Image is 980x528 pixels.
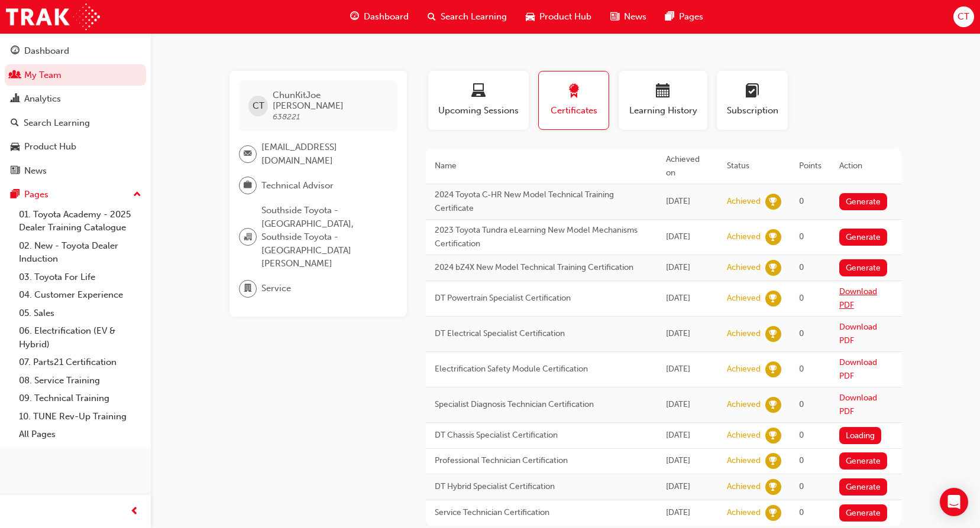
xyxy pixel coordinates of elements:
a: News [5,160,146,182]
span: Thu Jun 05 2014 00:00:00 GMT+1000 (Australian Eastern Standard Time) [666,455,690,465]
span: news-icon [610,9,619,24]
button: Generate [839,504,888,522]
span: Subscription [726,104,779,118]
span: people-icon [11,70,20,81]
td: DT Hybrid Specialist Certification [426,474,657,500]
span: learningRecordVerb_ACHIEVE-icon [765,505,781,521]
button: DashboardMy TeamAnalyticsSearch LearningProduct HubNews [5,38,146,184]
a: 09. Technical Training [14,389,146,408]
span: 0 [799,481,804,491]
a: 08. Service Training [14,371,146,390]
th: Action [830,149,901,184]
span: 0 [799,455,804,465]
span: learningRecordVerb_ACHIEVE-icon [765,397,781,413]
span: 0 [799,293,804,303]
span: Fri Apr 21 2023 00:00:00 GMT+1000 (Australian Eastern Standard Time) [666,430,690,440]
span: news-icon [11,166,20,177]
a: search-iconSearch Learning [418,5,516,29]
span: 638221 [273,112,300,122]
th: Status [718,149,790,184]
a: All Pages [14,425,146,444]
a: Download PDF [839,357,877,381]
a: Download PDF [839,286,877,310]
div: Pages [24,188,48,201]
span: pages-icon [665,9,674,24]
span: car-icon [11,142,20,152]
span: department-icon [244,281,252,296]
span: learningRecordVerb_ACHIEVE-icon [765,194,781,210]
td: Professional Technician Certification [426,448,657,474]
a: Analytics [5,88,146,110]
span: Thu Nov 10 2011 00:00:00 GMT+1000 (Australian Eastern Standard Time) [666,481,690,491]
a: pages-iconPages [656,5,713,29]
button: Certificates [538,71,609,130]
span: Certificates [548,104,600,118]
td: Specialist Diagnosis Technician Certification [426,387,657,423]
span: Search Learning [441,10,507,24]
td: DT Electrical Specialist Certification [426,317,657,352]
span: learningRecordVerb_ACHIEVE-icon [765,361,781,377]
span: Thu Nov 10 2011 00:00:00 GMT+1000 (Australian Eastern Standard Time) [666,507,690,517]
span: search-icon [11,118,19,129]
td: Service Technician Certification [426,500,657,526]
button: Generate [839,229,888,246]
span: Pages [679,10,703,24]
a: car-iconProduct Hub [516,5,601,29]
span: guage-icon [11,46,20,57]
a: guage-iconDashboard [341,5,418,29]
span: 0 [799,232,804,242]
span: up-icon [133,187,141,203]
span: Fri Nov 03 2023 20:34:54 GMT+1000 (Australian Eastern Standard Time) [666,293,690,303]
span: Fri Sep 27 2024 14:57:40 GMT+1000 (Australian Eastern Standard Time) [666,232,690,242]
span: organisation-icon [244,230,252,245]
span: 0 [799,328,804,338]
span: 0 [799,507,804,517]
button: Generate [839,193,888,210]
div: Search Learning [24,116,90,130]
a: 01. Toyota Academy - 2025 Dealer Training Catalogue [14,206,146,237]
button: Subscription [717,71,788,130]
button: Generate [839,478,888,496]
span: Fri Feb 23 2024 13:59:37 GMT+1000 (Australian Eastern Standard Time) [666,262,690,272]
a: My Team [5,64,146,86]
div: Open Intercom Messenger [940,488,968,516]
span: 0 [799,399,804,409]
span: learningRecordVerb_ACHIEVE-icon [765,428,781,444]
span: CT [958,10,969,24]
img: Trak [6,4,100,30]
div: Achieved [727,262,761,273]
span: Sun Apr 06 2025 17:05:18 GMT+1000 (Australian Eastern Standard Time) [666,196,690,206]
span: learningRecordVerb_ACHIEVE-icon [765,326,781,342]
span: learningRecordVerb_ACHIEVE-icon [765,291,781,307]
button: Pages [5,184,146,206]
span: learningRecordVerb_ACHIEVE-icon [765,453,781,469]
span: email-icon [244,146,252,162]
span: Fri Apr 21 2023 00:00:00 GMT+1000 (Australian Eastern Standard Time) [666,399,690,409]
span: Mon Jul 17 2023 00:00:00 GMT+1000 (Australian Eastern Standard Time) [666,364,690,374]
span: Upcoming Sessions [437,104,520,118]
td: Electrification Safety Module Certification [426,352,657,387]
div: Product Hub [24,140,76,154]
a: Download PDF [839,322,877,346]
span: guage-icon [350,9,359,24]
div: Analytics [24,92,61,106]
span: Dashboard [364,10,409,24]
td: 2024 bZ4X New Model Technical Training Certification [426,255,657,281]
span: chart-icon [11,94,20,105]
span: Product Hub [539,10,591,24]
button: Generate [839,452,888,470]
span: prev-icon [130,504,139,519]
button: CT [953,6,974,27]
a: 06. Electrification (EV & Hybrid) [14,322,146,353]
div: Achieved [727,364,761,375]
button: Loading [839,427,882,444]
span: Learning History [628,104,698,118]
div: Achieved [727,328,761,340]
div: Achieved [727,507,761,519]
span: search-icon [428,9,436,24]
a: Product Hub [5,136,146,158]
th: Points [790,149,830,184]
a: news-iconNews [601,5,656,29]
